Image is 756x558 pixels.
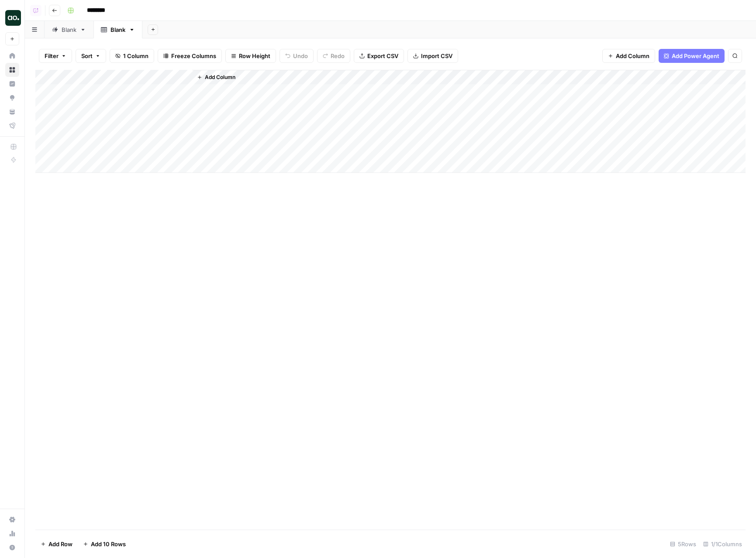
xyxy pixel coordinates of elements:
button: Add Row [35,537,78,551]
button: Freeze Columns [158,49,222,63]
a: Usage [5,527,19,541]
button: Filter [39,49,72,63]
span: Add Column [616,52,649,60]
div: 5 Rows [666,537,700,551]
button: Workspace: Justina testing [5,7,19,29]
span: Add Row [48,540,72,548]
a: Your Data [5,105,19,119]
a: Flightpath [5,119,19,133]
span: Import CSV [421,52,452,60]
a: Blank [93,21,142,38]
img: Justina testing Logo [5,10,21,26]
button: Add Power Agent [659,49,725,63]
span: 1 Column [123,52,148,60]
span: Add Column [205,73,235,81]
button: Redo [317,49,350,63]
button: Row Height [225,49,276,63]
span: Freeze Columns [171,52,216,60]
button: Add Column [193,72,239,83]
a: Insights [5,77,19,91]
a: Home [5,49,19,63]
button: Help + Support [5,541,19,555]
span: Undo [293,52,308,60]
span: Export CSV [367,52,398,60]
span: Sort [81,52,93,60]
button: Sort [76,49,106,63]
div: 1/1 Columns [700,537,746,551]
button: Add 10 Rows [78,537,131,551]
span: Add Power Agent [672,52,719,60]
button: Undo [280,49,314,63]
button: Export CSV [354,49,404,63]
button: Add Column [602,49,655,63]
a: Browse [5,63,19,77]
span: Filter [45,52,59,60]
span: Redo [331,52,345,60]
a: Settings [5,513,19,527]
a: Blank [45,21,93,38]
span: Add 10 Rows [91,540,126,548]
div: Blank [62,25,76,34]
div: Blank [110,25,125,34]
button: Import CSV [407,49,458,63]
span: Row Height [239,52,270,60]
a: Opportunities [5,91,19,105]
button: 1 Column [110,49,154,63]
